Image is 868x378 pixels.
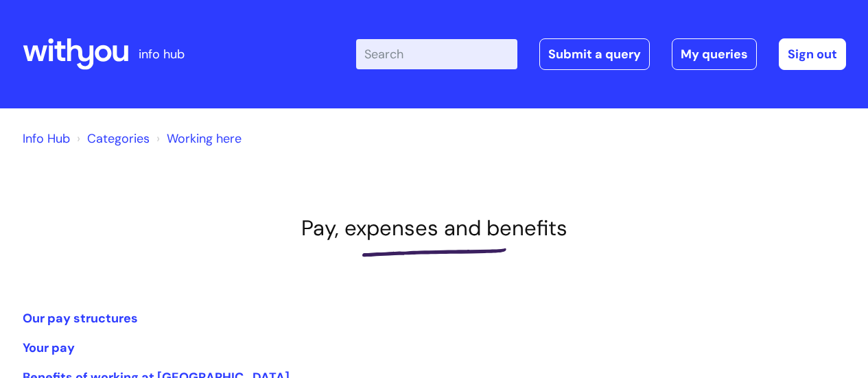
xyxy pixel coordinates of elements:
div: | - [356,38,846,70]
a: Your pay [23,340,75,356]
p: info hub [139,43,185,65]
a: My queries [672,38,757,70]
a: Info Hub [23,130,70,147]
a: Submit a query [539,38,650,70]
a: Working here [167,130,242,147]
h1: Pay, expenses and benefits [23,215,846,241]
a: Sign out [779,38,846,70]
a: Categories [87,130,150,147]
a: Our pay structures [23,310,138,327]
input: Search [356,39,517,69]
li: Solution home [73,128,150,150]
li: Working here [153,128,242,150]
